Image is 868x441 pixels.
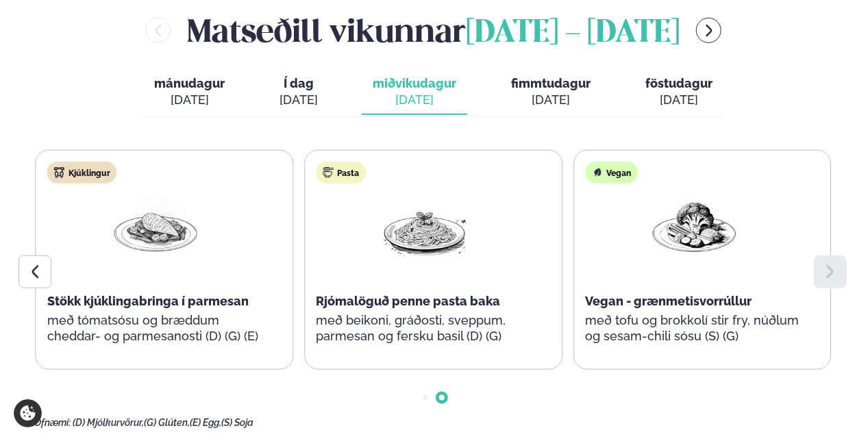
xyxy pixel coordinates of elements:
span: [DATE] - [DATE] [466,18,680,49]
img: chicken.svg [54,167,65,178]
button: Í dag [DATE] [269,70,329,115]
button: fimmtudagur [DATE] [500,70,602,115]
span: Stökk kjúklingabringa í parmesan [47,294,249,308]
span: Vegan - grænmetisvorrúllur [585,294,752,308]
div: Kjúklingur [47,162,117,184]
button: miðvikudagur [DATE] [362,70,467,115]
span: Go to slide 1 [423,395,428,401]
span: föstudagur [645,76,712,90]
span: mánudagur [154,76,225,90]
span: Rjómalöguð penne pasta baka [316,294,500,308]
div: [DATE] [280,92,318,108]
p: með tofu og brokkolí stir fry, núðlum og sesam-chili sósu (S) (G) [585,312,803,345]
div: Pasta [316,162,366,184]
img: pasta.svg [323,167,334,178]
img: Vegan.svg [592,167,603,178]
img: Spagetti.png [381,194,469,258]
span: (G) Glúten, [144,417,190,428]
div: Vegan [585,162,638,184]
a: Cookie settings [14,399,42,427]
span: Ofnæmi: [34,417,71,428]
span: fimmtudagur [511,76,591,90]
span: Í dag [280,75,318,92]
p: með tómatsósu og bræddum cheddar- og parmesanosti (D) (G) (E) [47,312,265,345]
div: [DATE] [154,92,225,108]
h2: Matseðill vikunnar [187,8,680,53]
span: miðvikudagur [373,76,456,90]
span: (E) Egg, [190,417,221,428]
button: föstudagur [DATE] [634,70,723,115]
span: (D) Mjólkurvörur, [73,417,144,428]
div: [DATE] [511,92,591,108]
div: [DATE] [373,92,456,108]
img: Chicken-breast.png [112,194,200,258]
span: Go to slide 2 [439,395,445,401]
div: [DATE] [645,92,712,108]
span: (S) Soja [221,417,253,428]
button: mánudagur [DATE] [143,70,236,115]
button: menu-btn-left [145,18,171,43]
img: Vegan.png [650,194,738,258]
button: menu-btn-right [696,18,721,43]
p: með beikoni, gráðosti, sveppum, parmesan og fersku basil (D) (G) [316,312,534,345]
